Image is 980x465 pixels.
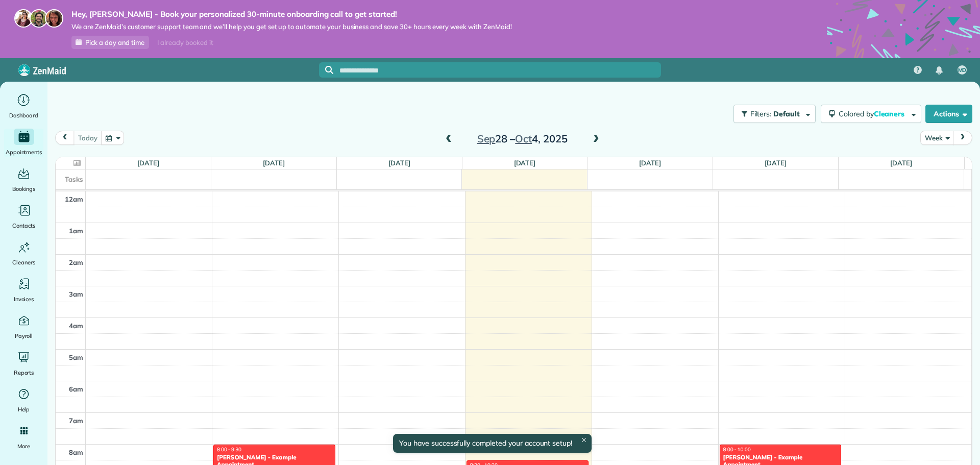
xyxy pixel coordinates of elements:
[4,349,43,378] a: Reports
[71,22,512,31] span: We are ZenMaid’s customer support team and we’ll help you get set up to automate your business an...
[4,165,43,194] a: Bookings
[733,105,816,123] button: Filters: Default
[12,257,35,267] span: Cleaners
[920,131,953,144] button: Week
[821,105,921,123] button: Colored byCleaners
[4,202,43,231] a: Contacts
[514,159,536,167] a: [DATE]
[12,221,35,231] span: Contacts
[69,290,83,298] span: 3am
[69,417,83,425] span: 7am
[458,133,586,144] h2: 28 – 4, 2025
[69,227,83,235] span: 1am
[69,322,83,330] span: 4am
[30,9,48,28] img: jorge-587dff0eeaa6aab1f244e6dc62b8924c3b6ad411094392a53c71c6c4a576187d.jpg
[319,66,333,74] button: Focus search
[45,9,63,28] img: michelle-19f622bdf1676172e81f8f8fba1fb50e276960ebfe0243fe18214015130c80e4.jpg
[4,239,43,267] a: Cleaners
[325,66,333,74] svg: Focus search
[4,129,43,157] a: Appointments
[839,109,908,118] span: Colored by
[773,109,800,118] span: Default
[12,184,36,194] span: Bookings
[928,59,950,82] div: Notifications
[4,276,43,304] a: Invoices
[69,448,83,456] span: 8am
[69,258,83,266] span: 2am
[14,9,33,28] img: maria-72a9807cf96188c08ef61303f053569d2e2a8a1cde33d635c8a3ac13582a053d.jpg
[874,109,906,118] span: Cleaners
[18,404,30,414] span: Help
[639,159,661,167] a: [DATE]
[71,9,512,19] strong: Hey, [PERSON_NAME] - Book your personalized 30-minute onboarding call to get started!
[925,105,972,123] button: Actions
[137,159,159,167] a: [DATE]
[69,353,83,361] span: 5am
[728,105,816,123] a: Filters: Default
[71,36,149,49] a: Pick a day and time
[958,66,967,75] span: MD
[65,175,83,183] span: Tasks
[905,58,980,82] nav: Main
[14,368,34,378] span: Reports
[65,195,83,203] span: 12am
[6,147,42,157] span: Appointments
[69,385,83,393] span: 6am
[14,294,34,304] span: Invoices
[151,36,219,49] div: I already booked it
[765,159,787,167] a: [DATE]
[55,131,75,144] button: prev
[890,159,912,167] a: [DATE]
[4,386,43,414] a: Help
[393,434,592,453] div: You have successfully completed your account setup!
[388,159,410,167] a: [DATE]
[515,132,532,145] span: Oct
[4,92,43,120] a: Dashboard
[9,110,38,120] span: Dashboard
[73,131,102,144] button: today
[953,131,972,144] button: next
[4,312,43,341] a: Payroll
[263,159,285,167] a: [DATE]
[750,109,772,118] span: Filters:
[217,446,241,453] span: 8:00 - 9:30
[477,132,496,145] span: Sep
[85,38,144,46] span: Pick a day and time
[17,441,30,451] span: More
[723,446,751,453] span: 8:00 - 10:00
[15,331,33,341] span: Payroll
